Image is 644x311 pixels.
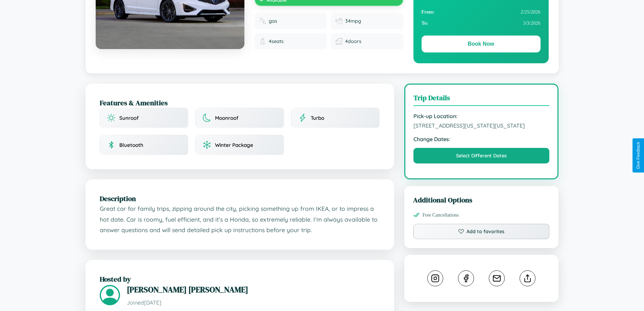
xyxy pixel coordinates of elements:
[413,148,550,163] button: Select Different Dates
[259,18,266,24] img: Fuel type
[100,194,380,203] h2: Description
[345,38,361,44] span: 4 doors
[422,20,428,26] strong: To:
[422,36,541,52] button: Book Now
[422,18,541,29] div: 3 / 3 / 2026
[311,115,324,121] span: Turbo
[127,284,380,295] h3: [PERSON_NAME] [PERSON_NAME]
[422,9,435,15] strong: From:
[413,224,550,239] button: Add to favorites
[413,136,550,142] strong: Change Dates:
[119,142,143,148] span: Bluetooth
[413,195,550,205] h3: Additional Options
[259,38,266,45] img: Seats
[423,212,459,218] span: Free Cancellations
[100,203,380,236] p: Great car for family trips, zipping around the city, picking something up from IKEA, or to impres...
[422,6,541,18] div: 2 / 25 / 2026
[345,18,361,24] span: 34 mpg
[336,38,342,45] img: Doors
[413,113,550,119] strong: Pick-up Location:
[215,142,253,148] span: Winter Package
[127,298,380,308] p: Joined [DATE]
[413,122,550,129] span: [STREET_ADDRESS][US_STATE][US_STATE]
[336,18,342,24] img: Fuel efficiency
[413,93,550,106] h3: Trip Details
[100,98,380,108] h2: Features & Amenities
[269,38,284,44] span: 4 seats
[100,274,380,284] h2: Hosted by
[215,115,238,121] span: Moonroof
[636,142,641,169] div: Give Feedback
[119,115,139,121] span: Sunroof
[269,18,277,24] span: gas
